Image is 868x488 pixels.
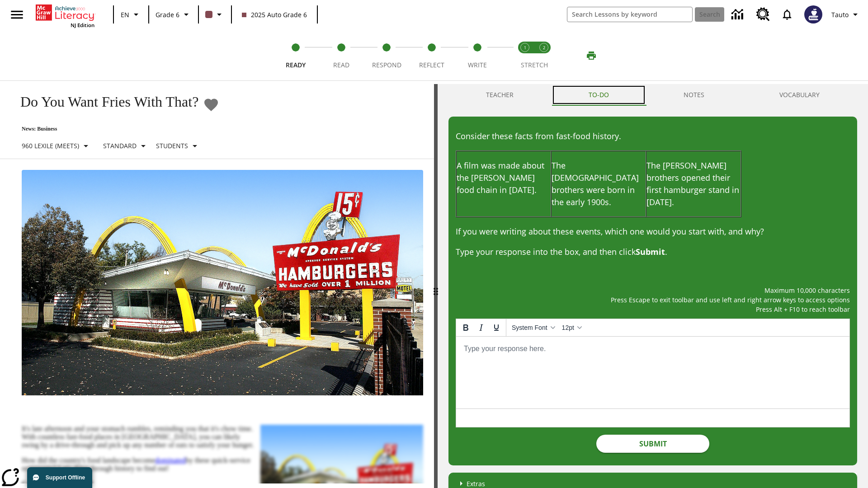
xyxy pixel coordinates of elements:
[372,61,401,69] span: Respond
[71,22,94,28] span: NJ Edition
[152,6,195,23] button: Grade: Grade 6, Select a grade
[406,31,458,80] button: Reflect step 4 of 5
[18,138,95,154] button: Select Lexile, 960 Lexile (Meets)
[117,6,146,23] button: Language: EN, Select a language
[521,61,548,69] span: STRETCH
[456,130,850,142] p: Consider these facts from fast-food history.
[742,84,857,106] button: VOCABULARY
[315,31,367,80] button: Read step 2 of 5
[4,1,30,28] button: Open side menu
[562,324,574,331] span: 12pt
[726,2,751,27] a: Data Center
[451,31,504,80] button: Write step 5 of 5
[419,61,444,69] span: Reflect
[103,141,137,150] p: Standard
[531,31,557,80] button: Stretch Respond step 2 of 2
[804,5,822,23] img: Avatar
[456,305,850,314] p: Press Alt + F10 to reach toolbar
[489,320,504,335] button: Underline
[99,138,152,154] button: Scaffolds, Standard
[458,320,473,335] button: Bold
[22,141,79,150] p: 960 Lexile (Meets)
[646,84,742,106] button: NOTES
[456,295,850,305] p: Press Escape to exit toolbar and use left and right arrow keys to access options
[202,6,228,23] button: Class color is dark brown. Change class color
[558,320,585,335] button: Font sizes
[156,10,179,19] span: Grade 6
[775,3,799,26] a: Notifications
[508,320,558,335] button: Fonts
[242,10,307,19] span: 2025 Auto Grade 6
[121,10,129,19] span: EN
[636,246,665,257] strong: Submit
[543,45,545,51] text: 2
[646,160,741,208] p: The [PERSON_NAME] brothers opened their first hamburger stand in [DATE].
[751,2,775,27] a: Resource Center, Will open in new tab
[456,286,850,295] p: Maximum 10,000 characters
[203,97,219,113] button: Add to Favorites - Do You Want Fries With That?
[456,246,850,258] p: Type your response into the box, and then click .
[456,225,850,238] p: If you were writing about these events, which one would you start with, and why?
[828,6,864,23] button: Profile/Settings
[360,31,413,80] button: Respond step 3 of 5
[567,7,692,22] input: search field
[524,45,526,51] text: 1
[438,84,868,488] div: activity
[286,61,306,69] span: Ready
[448,84,551,106] button: Teacher
[152,138,204,154] button: Select Student
[11,126,219,132] p: News: Business
[36,3,94,28] div: Home
[551,84,646,106] button: TO-DO
[11,94,198,110] h1: Do You Want Fries With That?
[577,47,606,64] button: Print
[457,160,551,196] p: A film was made about the [PERSON_NAME] food chain in [DATE].
[434,84,438,488] div: Press Enter or Spacebar and then press right and left arrow keys to move the slider
[468,61,487,69] span: Write
[448,84,857,106] div: Instructional Panel Tabs
[831,10,849,19] span: Tauto
[473,320,489,335] button: Italic
[333,61,349,69] span: Read
[512,31,538,80] button: Stretch Read step 1 of 2
[552,160,646,208] p: The [DEMOGRAPHIC_DATA] brothers were born in the early 1900s.
[156,141,188,150] p: Students
[22,170,423,396] img: One of the first McDonald's stores, with the iconic red sign and golden arches.
[512,324,547,331] span: System Font
[456,337,849,408] iframe: Rich Text Area. Press ALT-0 for help.
[596,435,709,453] button: Submit
[27,467,92,488] button: Support Offline
[269,31,322,80] button: Ready step 1 of 5
[46,474,85,481] span: Support Offline
[799,3,828,26] button: Select a new avatar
